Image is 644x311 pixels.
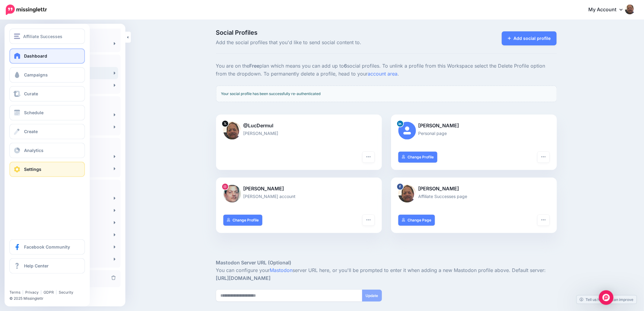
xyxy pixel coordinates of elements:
[398,185,550,193] p: [PERSON_NAME]
[9,105,85,120] a: Schedule
[9,67,85,83] a: Campaigns
[398,185,416,203] img: 106169433_104688144640255_1035387858640187854_n-bsa119742.png
[398,122,416,140] img: user_default_image.png
[583,2,635,17] a: My Account
[398,152,438,163] a: Change Profile
[216,62,557,78] p: You are on the plan which means you can add up to social profiles. To unlink a profile from this ...
[9,290,20,295] a: Terms
[216,259,557,267] h5: Mastodon Server URL (Optional)
[223,122,375,130] p: @LucDermul
[24,91,38,96] span: Curate
[9,29,85,44] button: Affiliate Successes
[270,267,293,273] a: Mastodon
[9,48,85,64] a: Dashboard
[9,162,85,177] a: Settings
[9,258,85,274] a: Help Center
[9,295,89,302] li: © 2025 Missinglettr
[9,239,85,255] a: Facebook Community
[398,193,550,200] p: Affiliate Successes page
[398,122,550,130] p: [PERSON_NAME]
[502,31,557,45] a: Add social profile
[24,129,38,134] span: Create
[14,34,20,39] img: menu.png
[216,275,271,281] strong: [URL][DOMAIN_NAME]
[25,290,39,295] a: Privacy
[40,290,42,295] span: |
[9,86,85,101] a: Curate
[216,267,557,282] p: You can configure your server URL here, or you'll be prompted to enter it when adding a new Masto...
[24,53,47,58] span: Dashboard
[577,295,637,304] a: Tell us how we can improve
[24,167,41,172] span: Settings
[398,130,550,137] p: Personal page
[250,63,260,69] b: Free
[368,71,398,77] a: account area
[362,290,382,302] button: Update
[56,290,57,295] span: |
[24,263,49,268] span: Help Center
[223,215,263,226] a: Change Profile
[24,244,70,249] span: Facebook Community
[344,63,347,69] b: 6
[223,130,375,137] p: [PERSON_NAME]
[223,122,241,140] img: _iDhScyz-62842.jpg
[9,143,85,158] a: Analytics
[24,110,44,115] span: Schedule
[216,86,557,102] div: Your social profile has been successfully re-authenticated
[599,290,614,305] div: Open Intercom Messenger
[6,5,47,15] img: Missinglettr
[9,281,56,287] iframe: Twitter Follow Button
[24,148,44,153] span: Analytics
[59,290,73,295] a: Security
[398,215,435,226] a: Change Page
[216,39,440,47] span: Add the social profiles that you'd like to send social content to.
[24,72,48,77] span: Campaigns
[22,290,23,295] span: |
[44,290,54,295] a: GDPR
[23,33,62,40] span: Affiliate Successes
[216,30,440,36] span: Social Profiles
[9,124,85,139] a: Create
[223,185,375,193] p: [PERSON_NAME]
[223,193,375,200] p: [PERSON_NAME] account
[223,185,241,203] img: 14280412_621125378066861_107088507_a-bsa119741.jpg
